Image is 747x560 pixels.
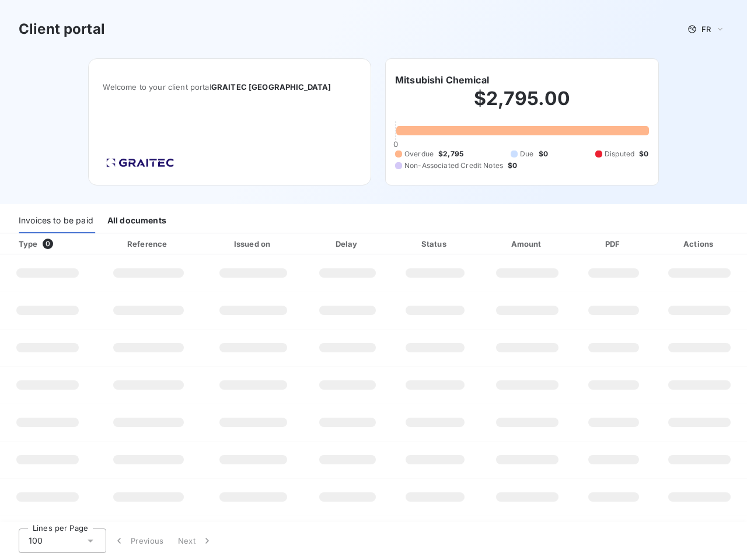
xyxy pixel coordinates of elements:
span: $0 [639,149,648,159]
div: Issued on [204,238,302,250]
div: Invoices to be paid [19,209,93,233]
img: Company logo [103,155,177,171]
div: Type [12,238,92,250]
span: Welcome to your client portal [103,82,357,92]
span: Overdue [404,149,434,159]
span: 0 [43,239,53,249]
button: Next [171,528,220,553]
div: All documents [107,209,166,233]
h3: Client portal [19,19,105,40]
span: $2,795 [438,149,463,159]
span: 100 [29,535,43,547]
span: 0 [393,139,398,149]
span: Due [520,149,533,159]
div: PDF [577,238,650,250]
div: Status [393,238,477,250]
span: Disputed [605,149,634,159]
span: Non-Associated Credit Notes [404,160,503,171]
span: $0 [539,149,548,159]
span: GRAITEC [GEOGRAPHIC_DATA] [211,82,331,92]
div: Amount [482,238,573,250]
h6: Mitsubishi Chemical [395,73,489,87]
div: Reference [127,239,167,249]
div: Delay [307,238,388,250]
div: Actions [654,238,745,250]
span: FR [701,24,711,34]
h2: $2,795.00 [395,87,649,122]
button: Previous [106,528,171,553]
span: $0 [508,160,517,171]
